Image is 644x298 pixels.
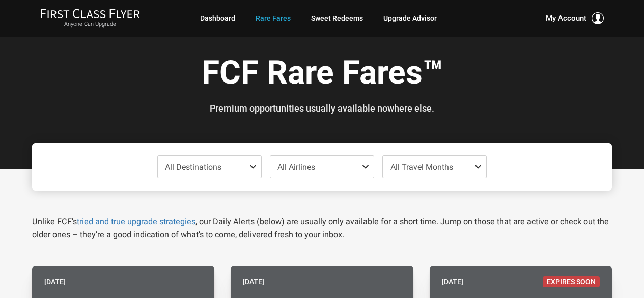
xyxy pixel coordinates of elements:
time: [DATE] [44,276,66,287]
a: Sweet Redeems [311,9,363,28]
a: Dashboard [200,9,235,28]
time: [DATE] [243,276,264,287]
img: First Class Flyer [40,8,140,19]
button: My Account [546,12,604,24]
h3: Premium opportunities usually available nowhere else. [40,103,604,114]
a: First Class FlyerAnyone Can Upgrade [40,8,140,29]
a: Upgrade Advisor [383,9,437,28]
span: All Destinations [165,162,221,172]
span: Expires Soon [543,276,600,287]
h1: FCF Rare Fares™ [40,55,604,94]
a: Rare Fares [256,9,291,28]
small: Anyone Can Upgrade [40,21,140,28]
a: tried and true upgrade strategies [77,216,195,226]
span: All Airlines [277,162,315,172]
span: All Travel Months [390,162,453,172]
time: [DATE] [442,276,463,287]
p: Unlike FCF’s , our Daily Alerts (below) are usually only available for a short time. Jump on thos... [32,215,612,241]
span: My Account [546,12,586,24]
